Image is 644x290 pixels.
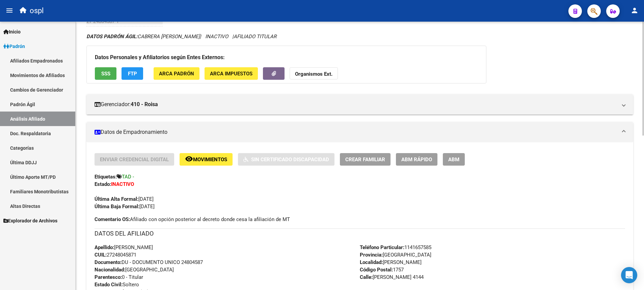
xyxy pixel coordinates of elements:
span: Inicio [3,28,21,35]
strong: Documento: [95,259,122,265]
mat-expansion-panel-header: Datos de Empadronamiento [86,122,633,142]
mat-icon: remove_red_eye [185,155,193,163]
span: ospl [30,3,44,18]
strong: DATOS PADRÓN ÁGIL: [86,33,137,40]
span: ARCA Impuestos [210,71,252,77]
span: Sin Certificado Discapacidad [251,156,329,163]
strong: INACTIVO [111,181,134,187]
button: Sin Certificado Discapacidad [238,153,334,166]
span: CABRERA [PERSON_NAME] [86,33,200,40]
button: Crear Familiar [340,153,391,166]
span: [DATE] [95,203,155,210]
mat-expansion-panel-header: Gerenciador:410 - Roisa [86,94,633,115]
strong: Organismos Ext. [295,71,332,77]
span: ABM Rápido [401,156,432,163]
strong: Última Alta Formal: [95,196,138,202]
span: Crear Familiar [345,156,385,163]
mat-icon: menu [5,6,14,15]
strong: Nacionalidad: [95,267,125,273]
button: Enviar Credencial Digital [95,153,174,166]
strong: Última Baja Formal: [95,203,139,210]
button: ABM Rápido [396,153,437,166]
strong: Estado: [95,181,111,187]
span: AFILIADO TITULAR [234,33,276,40]
strong: CUIL: [95,252,107,258]
span: Enviar Credencial Digital [100,156,169,163]
span: [GEOGRAPHIC_DATA] [95,267,174,273]
strong: Estado Civil: [95,282,123,288]
span: SSS [101,71,110,77]
strong: Etiquetas: [95,174,117,180]
button: Movimientos [180,153,233,166]
span: [PERSON_NAME] 4144 [360,274,424,280]
strong: Comentario OS: [95,216,130,222]
strong: Código Postal: [360,267,393,273]
span: Soltero [95,282,139,288]
h3: Datos Personales y Afiliatorios según Entes Externos: [95,53,478,62]
strong: Localidad: [360,259,383,265]
button: ABM [443,153,465,166]
span: Movimientos [193,156,227,163]
span: [PERSON_NAME] [95,244,153,250]
span: ARCA Padrón [159,71,194,77]
strong: Teléfono Particular: [360,244,404,250]
i: | INACTIVO | [86,33,276,40]
mat-panel-title: Datos de Empadronamiento [95,128,617,136]
span: Explorador de Archivos [3,217,57,224]
span: Afiliado con opción posterior al decreto donde cesa la afiliación de MT [95,216,290,223]
span: FTP [128,71,137,77]
h3: DATOS DEL AFILIADO [95,229,625,238]
button: ARCA Padrón [154,67,199,80]
span: 1141657585 [360,244,431,250]
mat-panel-title: Gerenciador: [95,101,617,108]
span: 1757 [360,267,404,273]
span: 0 - Titular [95,274,143,280]
span: [DATE] [95,196,154,202]
button: SSS [95,67,116,80]
span: [PERSON_NAME] [360,259,422,265]
span: Padrón [3,43,25,50]
strong: Apellido: [95,244,114,250]
strong: 410 - Roisa [131,101,158,108]
button: ARCA Impuestos [205,67,258,80]
span: DU - DOCUMENTO UNICO 24804587 [95,259,203,265]
span: TAD - [122,174,134,180]
span: ABM [448,156,459,163]
span: [GEOGRAPHIC_DATA] [360,252,431,258]
button: Organismos Ext. [290,67,338,80]
span: 27248045871 [95,252,136,258]
strong: Parentesco: [95,274,122,280]
strong: Provincia: [360,252,383,258]
div: Open Intercom Messenger [621,267,637,283]
strong: Calle: [360,274,373,280]
button: FTP [122,67,143,80]
mat-icon: person [630,6,639,15]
